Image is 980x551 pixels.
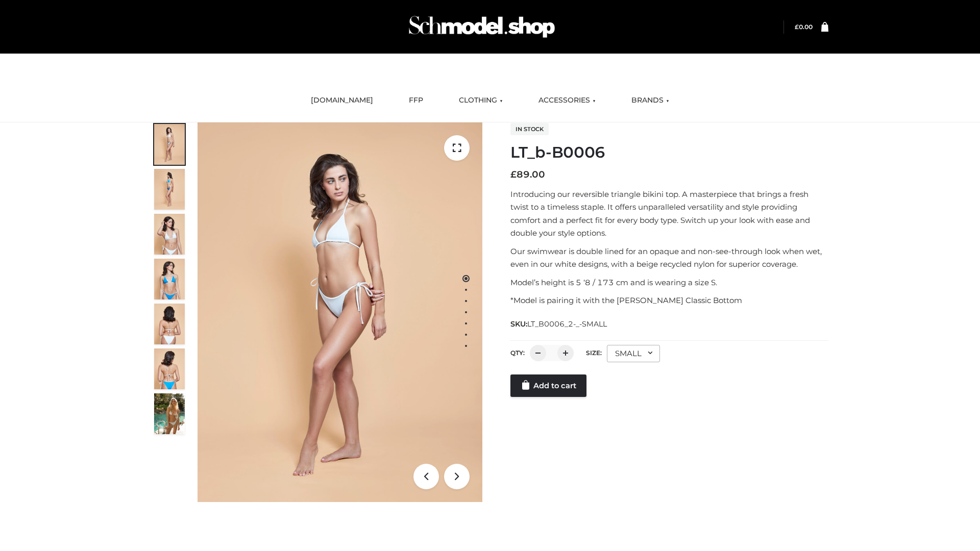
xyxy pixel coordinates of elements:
a: [DOMAIN_NAME] [303,89,381,112]
img: ArielClassicBikiniTop_CloudNine_AzureSky_OW114ECO_8-scaled.jpg [154,348,185,389]
p: Our swimwear is double lined for an opaque and non-see-through look when wet, even in our white d... [510,245,828,271]
img: Arieltop_CloudNine_AzureSky2.jpg [154,393,185,434]
p: *Model is pairing it with the [PERSON_NAME] Classic Bottom [510,294,828,307]
img: ArielClassicBikiniTop_CloudNine_AzureSky_OW114ECO_3-scaled.jpg [154,214,185,255]
span: SKU: [510,318,608,330]
img: Schmodel Admin 964 [405,7,558,47]
img: ArielClassicBikiniTop_CloudNine_AzureSky_OW114ECO_1 [198,122,482,502]
p: Introducing our reversible triangle bikini top. A masterpiece that brings a fresh twist to a time... [510,188,828,240]
img: ArielClassicBikiniTop_CloudNine_AzureSky_OW114ECO_7-scaled.jpg [154,304,185,344]
a: ACCESSORIES [531,89,603,112]
bdi: 89.00 [510,169,545,180]
span: In stock [510,123,549,135]
img: ArielClassicBikiniTop_CloudNine_AzureSky_OW114ECO_1-scaled.jpg [154,124,185,165]
span: LT_B0006_2-_-SMALL [527,319,607,329]
label: QTY: [510,349,525,357]
a: FFP [401,89,431,112]
a: Add to cart [510,374,586,397]
span: £ [795,23,799,31]
a: £0.00 [795,23,813,31]
p: Model’s height is 5 ‘8 / 173 cm and is wearing a size S. [510,276,828,289]
label: Size: [586,349,602,357]
img: ArielClassicBikiniTop_CloudNine_AzureSky_OW114ECO_4-scaled.jpg [154,259,185,299]
span: £ [510,169,517,180]
img: ArielClassicBikiniTop_CloudNine_AzureSky_OW114ECO_2-scaled.jpg [154,169,185,210]
a: BRANDS [624,89,677,112]
h1: LT_b-B0006 [510,143,828,162]
div: SMALL [607,345,660,362]
bdi: 0.00 [795,23,813,31]
a: CLOTHING [451,89,510,112]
